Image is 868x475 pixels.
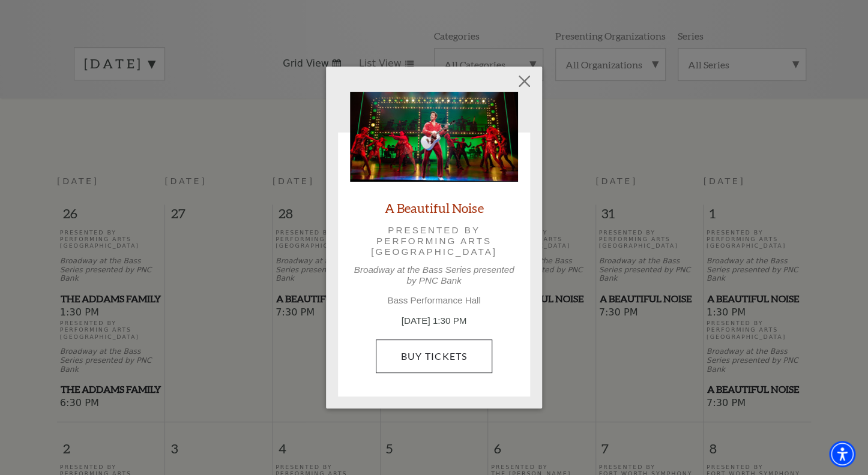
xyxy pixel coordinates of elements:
a: A Beautiful Noise [385,200,484,216]
p: Broadway at the Bass Series presented by PNC Bank [350,264,518,286]
div: Accessibility Menu [829,441,855,467]
img: A Beautiful Noise [350,92,518,182]
p: Presented by Performing Arts [GEOGRAPHIC_DATA] [367,225,501,258]
p: [DATE] 1:30 PM [350,314,518,328]
button: Close [513,70,536,92]
a: Buy Tickets [376,339,492,373]
p: Bass Performance Hall [350,295,518,306]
